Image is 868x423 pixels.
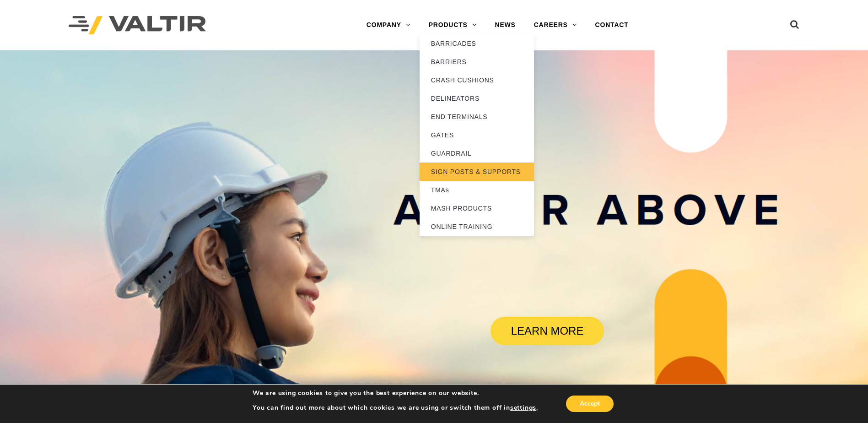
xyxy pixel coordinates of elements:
[420,16,486,34] a: PRODUCTS
[566,396,614,412] button: Accept
[586,16,638,34] a: CONTACT
[486,16,525,34] a: NEWS
[420,144,534,163] a: GUARDRAIL
[420,181,534,199] a: TMAs
[420,34,534,53] a: BARRICADES
[253,404,538,412] p: You can find out more about which cookies we are using or switch them off in .
[357,16,420,34] a: COMPANY
[420,163,534,181] a: SIGN POSTS & SUPPORTS
[510,404,536,412] button: settings
[253,389,538,397] p: We are using cookies to give you the best experience on our website.
[420,89,534,108] a: DELINEATORS
[420,53,534,71] a: BARRIERS
[491,317,604,345] a: LEARN MORE
[525,16,586,34] a: CAREERS
[420,199,534,217] a: MASH PRODUCTS
[420,108,534,126] a: END TERMINALS
[420,217,534,236] a: ONLINE TRAINING
[420,71,534,89] a: CRASH CUSHIONS
[69,16,206,35] img: Valtir
[420,126,534,144] a: GATES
